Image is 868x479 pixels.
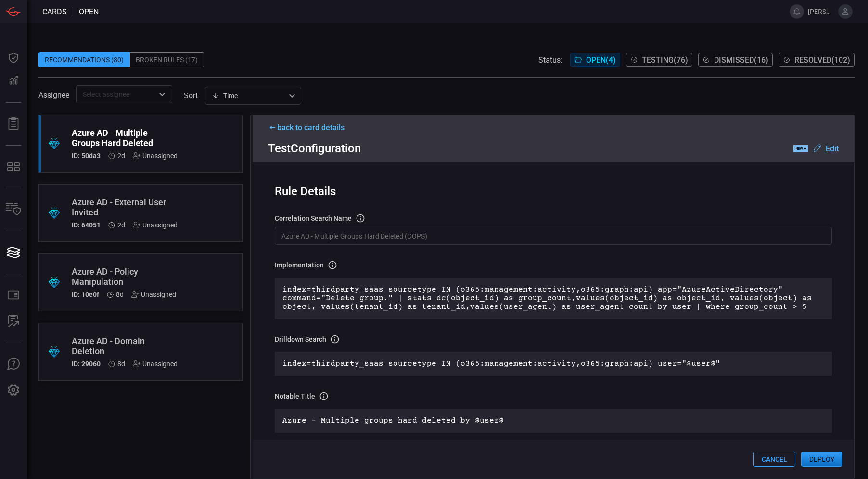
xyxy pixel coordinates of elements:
[570,53,620,67] button: Open(4)
[116,291,124,298] span: Aug 19, 2025 6:56 AM
[133,152,178,160] div: Unassigned
[282,359,824,368] p: index=thirdparty_saas sourcetype IN (o365:management:activity,o365:graph:api) user="$user$"
[275,335,326,343] h3: Drilldown search
[117,360,125,368] span: Aug 19, 2025 6:56 AM
[42,7,67,16] span: Cards
[538,55,562,65] span: Status:
[155,88,169,101] button: Open
[275,214,352,222] h3: correlation search Name
[808,8,834,15] span: [PERSON_NAME].[PERSON_NAME]
[72,221,101,229] h5: ID: 64051
[212,91,286,101] div: Time
[117,221,125,229] span: Aug 25, 2025 2:14 AM
[801,452,842,467] button: Deploy
[184,91,198,100] label: sort
[2,379,25,402] button: Preferences
[79,88,153,100] input: Select assignee
[2,353,25,376] button: Ask Us A Question
[79,7,99,16] span: open
[794,55,850,65] span: Resolved ( 102 )
[72,360,101,368] h5: ID: 29060
[72,197,178,217] div: Azure AD - External User Invited
[282,416,824,425] p: Azure - Multiple groups hard deleted by $user$
[72,336,178,356] div: Azure AD - Domain Deletion
[642,55,688,65] span: Testing ( 76 )
[268,142,839,155] div: Test Configuration
[2,155,25,178] button: MITRE - Detection Posture
[72,152,101,160] h5: ID: 50da3
[275,261,324,269] h3: Implementation
[38,91,69,100] span: Assignee
[2,69,25,93] button: Detections
[72,266,176,287] div: Azure AD - Policy Manipulation
[2,198,25,221] button: Inventory
[2,284,25,307] button: Rule Catalog
[2,310,25,333] button: ALERT ANALYSIS
[133,221,178,229] div: Unassigned
[275,392,315,400] h3: Notable Title
[698,53,773,67] button: Dismissed(16)
[72,291,99,298] h5: ID: 10e0f
[586,55,616,65] span: Open ( 4 )
[133,360,178,368] div: Unassigned
[779,53,855,67] button: Resolved(102)
[2,46,25,69] button: Dashboard
[38,52,130,67] div: Recommendations (80)
[130,52,204,67] div: Broken Rules (17)
[753,452,795,467] button: Cancel
[268,123,839,132] div: back to card details
[626,53,692,67] button: Testing(76)
[2,112,25,135] button: Reports
[117,152,125,160] span: Aug 25, 2025 2:14 AM
[826,144,839,153] u: Edit
[282,285,824,311] p: index=thirdparty_saas sourcetype IN (o365:management:activity,o365:graph:api) app="AzureActiveDir...
[72,128,178,148] div: Azure AD - Multiple Groups Hard Deleted
[275,185,832,198] div: Rule Details
[275,227,832,245] input: Correlation search name
[2,241,25,264] button: Cards
[714,55,768,65] span: Dismissed ( 16 )
[131,291,176,298] div: Unassigned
